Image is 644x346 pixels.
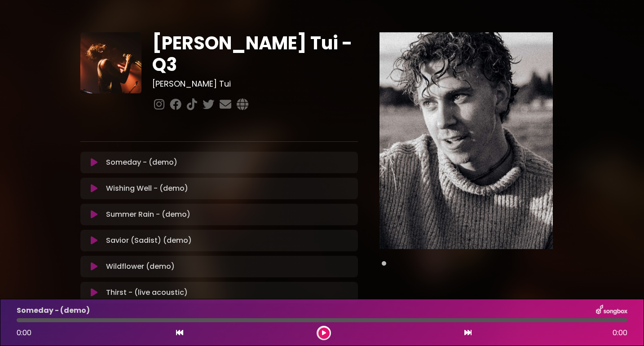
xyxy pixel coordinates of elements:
p: Wishing Well - (demo) [106,183,188,194]
h3: [PERSON_NAME] Tui [152,79,357,89]
img: Main Media [379,32,553,249]
p: Thirst - (live acoustic) [106,287,188,298]
span: 0:00 [17,328,31,338]
p: Someday - (demo) [17,305,90,316]
p: Someday - (demo) [106,157,177,168]
img: GhPKDW4sSLefIfBuW5vh [80,32,141,93]
span: 0:00 [613,328,627,338]
p: Summer Rain - (demo) [106,209,190,220]
h1: [PERSON_NAME] Tui - Q3 [152,32,357,75]
img: songbox-logo-white.png [596,305,627,316]
p: Wildflower (demo) [106,261,175,272]
p: Savior (Sadist) (demo) [106,235,192,246]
